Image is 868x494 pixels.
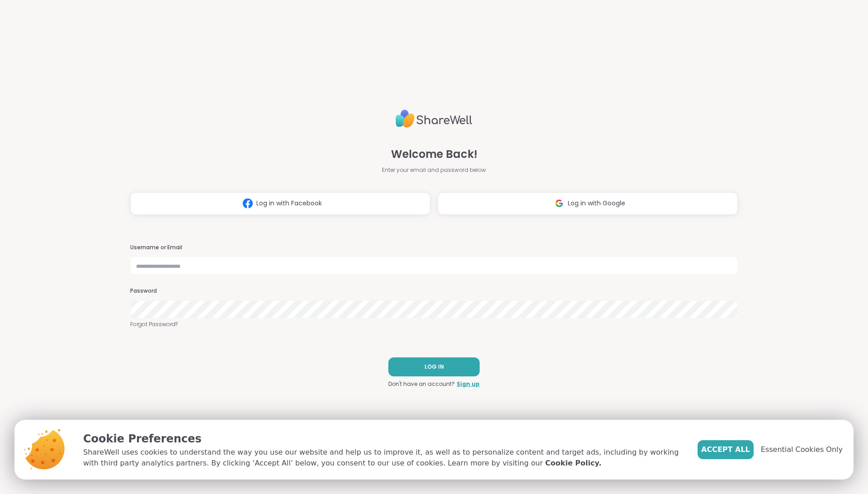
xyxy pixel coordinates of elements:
[425,363,444,371] span: LOG IN
[761,444,843,455] span: Essential Cookies Only
[130,244,738,252] h3: Username or Email
[438,192,738,215] button: Log in with Google
[545,458,601,469] a: Cookie Policy.
[130,287,738,295] h3: Password
[388,380,455,388] span: Don't have an account?
[396,106,472,132] img: ShareWell Logo
[551,195,568,212] img: ShareWell Logomark
[698,440,754,459] button: Accept All
[83,447,683,469] p: ShareWell uses cookies to understand the way you use our website and help us to improve it, as we...
[568,199,625,208] span: Log in with Google
[83,431,683,447] p: Cookie Preferences
[130,192,430,215] button: Log in with Facebook
[239,195,256,212] img: ShareWell Logomark
[388,357,480,376] button: LOG IN
[382,166,486,174] span: Enter your email and password below
[256,199,322,208] span: Log in with Facebook
[130,320,738,328] a: Forgot Password?
[701,444,750,455] span: Accept All
[457,380,480,388] a: Sign up
[391,146,477,162] span: Welcome Back!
